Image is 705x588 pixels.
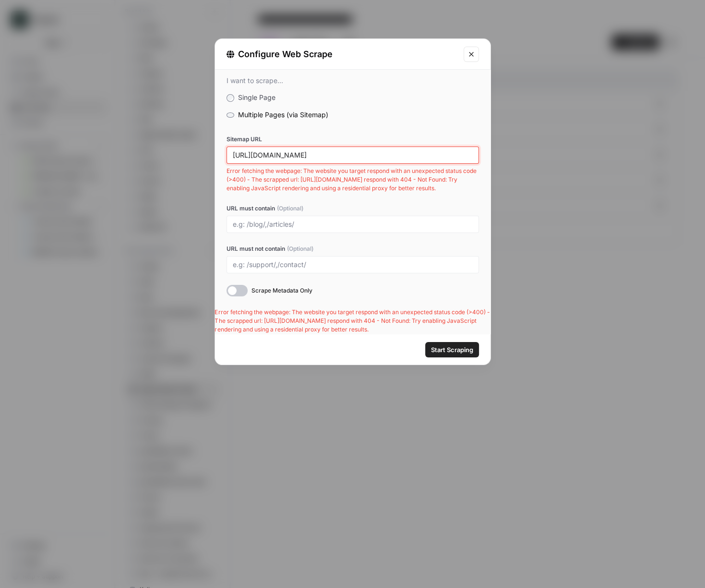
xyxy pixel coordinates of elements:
label: URL must not contain [227,245,479,253]
span: (Optional) [277,204,303,213]
label: Sitemap URL [227,135,479,144]
input: e.g: /blog/,/articles/ [233,220,473,229]
input: e.g: /support/,/contact/ [233,260,473,269]
input: e.g: www.example.com/sitemap.xml [233,151,473,159]
span: Start Scraping [431,345,473,355]
div: I want to scrape... [227,76,479,85]
div: Configure Web Scrape [227,48,458,61]
input: Multiple Pages (via Sitemap) [227,112,234,118]
span: Error fetching the webpage: The website you target respond with an unexpected status code (>400) ... [227,167,479,193]
button: Start Scraping [425,342,479,357]
span: Multiple Pages (via Sitemap) [238,110,328,119]
button: Close modal [464,47,479,62]
span: Scrape Metadata Only [251,286,312,295]
span: (Optional) [287,245,313,253]
span: Single Page [238,93,275,101]
label: URL must contain [227,204,479,213]
div: Error fetching the webpage: The website you target respond with an unexpected status code (>400) ... [215,308,490,334]
input: Single Page [227,94,234,102]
